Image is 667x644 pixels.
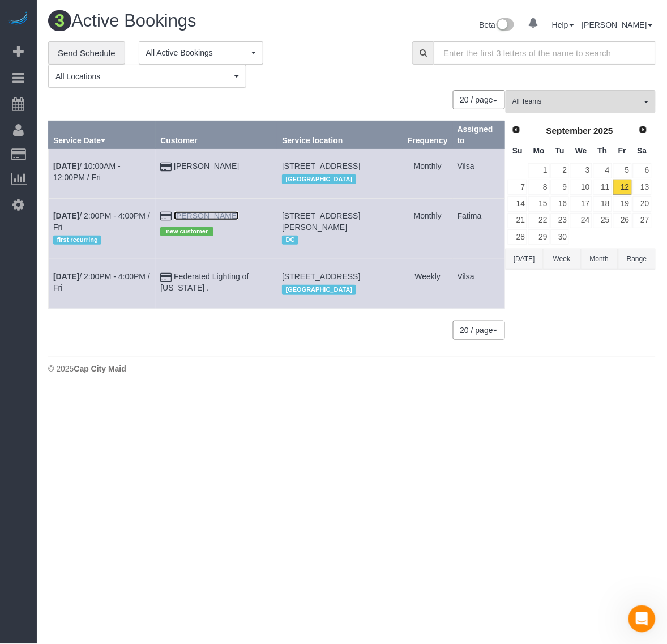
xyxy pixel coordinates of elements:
button: Ask a question [62,298,165,321]
td: Frequency [403,149,453,198]
div: • [DATE] [108,261,140,272]
span: All Active Bookings [146,47,249,58]
span: All Teams [512,97,642,106]
strong: Cap City Maid [74,364,126,373]
input: Enter the first 3 letters of the name to search [434,41,656,65]
div: [PERSON_NAME] [40,219,106,231]
a: 9 [551,180,570,195]
a: 25 [593,213,612,228]
b: [DATE] [53,272,79,281]
img: Profile image for Ellie [13,82,36,104]
i: Credit Card Payment [160,274,172,282]
td: Customer [156,259,277,309]
div: Location [282,282,398,297]
a: 28 [508,229,527,245]
span: new customer [160,227,213,236]
div: [PERSON_NAME] [40,177,106,189]
td: Frequency [403,198,453,259]
i: Credit Card Payment [160,212,172,220]
button: 20 / page [453,321,505,340]
img: Profile image for Ellie [13,333,36,356]
th: Service Date [49,121,156,149]
span: [GEOGRAPHIC_DATA] [282,174,356,184]
a: Next [635,122,651,138]
a: 18 [593,196,612,211]
a: 16 [551,196,570,211]
a: 1 [528,163,549,178]
div: • [DATE] [108,219,140,231]
td: Schedule date [49,259,156,309]
span: Wednesday [575,146,587,155]
a: Help [552,20,574,29]
td: Service location [277,259,403,309]
span: first recurring [53,236,101,245]
span: Prev [512,125,521,134]
a: 15 [528,196,549,211]
a: 27 [633,213,652,228]
ol: All Teams [506,90,656,108]
span: 3 [48,10,71,31]
div: [PERSON_NAME] [40,51,106,63]
span: All Locations [55,71,232,82]
img: Profile image for Ellie [13,165,36,188]
span: Sunday [512,146,523,155]
a: 5 [613,163,632,178]
td: Service location [277,198,403,259]
td: Customer [156,149,277,198]
a: [DATE]/ 2:00PM - 4:00PM / Fri [53,211,150,232]
div: Location [282,233,398,248]
span: Tuesday [555,146,565,155]
b: [DATE] [53,211,79,220]
a: Send Schedule [48,41,125,65]
a: 22 [528,213,549,228]
div: • [DATE] [108,344,140,356]
button: All Locations [48,65,246,88]
div: [PERSON_NAME] [40,261,106,272]
b: [DATE] [53,161,79,170]
th: Customer [156,121,277,149]
span: Saturday [638,146,647,155]
span: DC [282,236,298,245]
div: [PERSON_NAME] [40,135,106,147]
span: [STREET_ADDRESS] [282,272,360,281]
div: Location [282,172,398,186]
a: 20 [633,196,652,211]
a: 24 [570,213,592,228]
a: 17 [570,196,592,211]
a: 2 [551,163,570,178]
img: Profile image for Ellie [13,291,36,314]
button: 20 / page [453,90,505,109]
img: Profile image for Ellie [13,123,36,146]
td: Customer [156,198,277,259]
div: Close [199,5,219,25]
nav: Pagination navigation [454,90,505,109]
a: 26 [613,213,632,228]
a: 13 [633,180,652,195]
a: 29 [528,229,549,245]
button: Month [581,249,618,270]
a: 3 [570,163,592,178]
td: Assigned to [452,198,504,259]
a: Automaid Logo [7,11,29,27]
a: 19 [613,196,632,211]
td: Assigned to [452,259,504,309]
a: [PERSON_NAME] [174,211,239,220]
span: Messages [91,382,135,390]
a: Prev [508,122,524,138]
a: 8 [528,180,549,195]
iframe: Intercom live chat [628,605,656,633]
div: [PERSON_NAME] [40,93,106,105]
a: 12 [613,180,632,195]
div: • [DATE] [108,93,140,105]
div: [PERSON_NAME] [40,344,106,356]
a: [PERSON_NAME] [582,20,653,29]
a: Federated Lighting of [US_STATE] . [160,272,249,292]
h1: Messages [84,5,145,24]
span: [STREET_ADDRESS] [282,161,360,170]
a: 4 [593,163,612,178]
a: 21 [508,213,527,228]
button: Help [151,353,226,399]
div: • [DATE] [108,135,140,147]
span: Next [639,125,648,134]
td: Frequency [403,259,453,309]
